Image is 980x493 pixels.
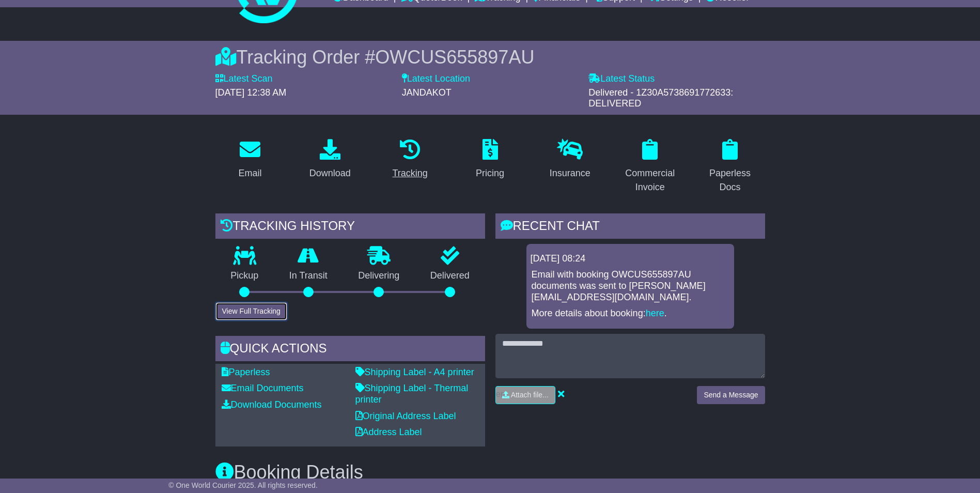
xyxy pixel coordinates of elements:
[550,166,590,180] div: Insurance
[646,308,664,318] a: here
[355,411,456,421] a: Original Address Label
[476,166,504,180] div: Pricing
[402,73,470,85] label: Latest Location
[303,135,357,184] a: Download
[415,270,485,282] p: Delivered
[309,166,351,180] div: Download
[588,73,655,85] label: Latest Status
[695,135,765,198] a: Paperless Docs
[215,462,765,483] h3: Booking Details
[588,87,733,109] span: Delivered - 1Z30A5738691772633: DELIVERED
[231,135,268,184] a: Email
[532,308,729,319] p: More details about booking: .
[215,302,287,320] button: View Full Tracking
[215,46,765,68] div: Tracking Order #
[385,135,434,184] a: Tracking
[215,213,485,241] div: Tracking history
[215,87,287,98] span: [DATE] 12:38 AM
[355,427,422,437] a: Address Label
[215,336,485,364] div: Quick Actions
[531,253,730,265] div: [DATE] 08:24
[532,269,729,303] p: Email with booking OWCUS655897AU documents was sent to [PERSON_NAME][EMAIL_ADDRESS][DOMAIN_NAME].
[238,166,261,180] div: Email
[168,481,318,489] span: © One World Courier 2025. All rights reserved.
[495,213,765,241] div: RECENT CHAT
[697,386,765,404] button: Send a Message
[222,367,270,377] a: Paperless
[343,270,415,282] p: Delivering
[392,166,427,180] div: Tracking
[702,166,758,194] div: Paperless Docs
[622,166,678,194] div: Commercial Invoice
[469,135,511,184] a: Pricing
[355,383,469,405] a: Shipping Label - Thermal printer
[543,135,597,184] a: Insurance
[215,270,274,282] p: Pickup
[274,270,343,282] p: In Transit
[615,135,685,198] a: Commercial Invoice
[355,367,474,377] a: Shipping Label - A4 printer
[222,399,322,410] a: Download Documents
[215,73,273,85] label: Latest Scan
[402,87,452,98] span: JANDAKOT
[222,383,304,393] a: Email Documents
[375,47,534,68] span: OWCUS655897AU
